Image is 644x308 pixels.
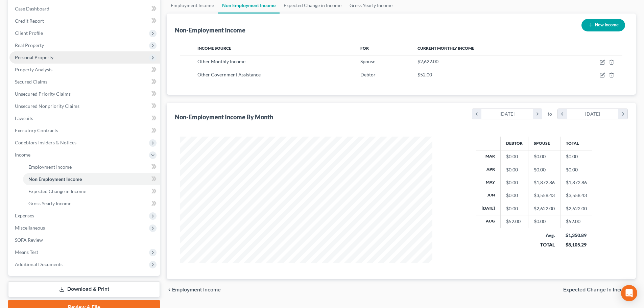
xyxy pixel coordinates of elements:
[506,205,523,212] div: $0.00
[560,202,592,215] td: $2,622.00
[9,3,160,15] a: Case Dashboard
[15,237,43,243] span: SOFA Review
[15,6,49,11] span: Case Dashboard
[15,225,45,231] span: Miscellaneous
[360,58,375,64] span: Spouse
[9,76,160,88] a: Secured Claims
[472,109,481,119] i: chevron_left
[23,161,160,173] a: Employment Income
[15,140,76,145] span: Codebtors Insiders & Notices
[534,166,555,173] div: $0.00
[9,64,160,76] a: Property Analysis
[621,285,637,301] div: Open Intercom Messenger
[506,166,523,173] div: $0.00
[23,197,160,210] a: Gross Yearly Income
[15,18,44,24] span: Credit Report
[28,200,71,206] span: Gross Yearly Income
[506,153,523,160] div: $0.00
[418,46,474,51] span: Current Monthly Income
[566,232,587,239] div: $1,350.89
[15,42,44,48] span: Real Property
[15,103,79,109] span: Unsecured Nonpriority Claims
[172,287,221,292] span: Employment Income
[560,137,592,150] th: Total
[15,213,34,218] span: Expenses
[15,91,71,97] span: Unsecured Priority Claims
[548,111,552,117] span: to
[15,67,52,72] span: Property Analysis
[563,287,630,292] span: Expected Change in Income
[23,185,160,197] a: Expected Change in Income
[534,153,555,160] div: $0.00
[476,150,501,163] th: Mar
[533,109,542,119] i: chevron_right
[28,176,82,182] span: Non Employment Income
[476,202,501,215] th: [DATE]
[197,58,245,64] span: Other Monthly Income
[506,192,523,199] div: $0.00
[15,152,30,158] span: Income
[9,234,160,246] a: SOFA Review
[9,112,160,124] a: Lawsuits
[476,189,501,202] th: Jun
[15,127,58,133] span: Executory Contracts
[533,232,555,239] div: Avg.
[476,163,501,176] th: Apr
[9,100,160,112] a: Unsecured Nonpriority Claims
[167,287,221,292] button: chevron_left Employment Income
[581,19,625,31] button: New Income
[418,72,432,77] span: $52.00
[23,173,160,185] a: Non Employment Income
[534,192,555,199] div: $3,558.43
[15,54,53,60] span: Personal Property
[533,241,555,248] div: TOTAL
[15,261,63,267] span: Additional Documents
[360,72,376,77] span: Debtor
[28,164,72,170] span: Employment Income
[9,124,160,137] a: Executory Contracts
[15,115,33,121] span: Lawsuits
[618,109,627,119] i: chevron_right
[476,176,501,189] th: May
[418,58,438,64] span: $2,622.00
[566,241,587,248] div: $8,105.29
[560,189,592,202] td: $3,558.43
[167,287,172,292] i: chevron_left
[567,109,619,119] div: [DATE]
[560,176,592,189] td: $1,872.86
[506,179,523,186] div: $0.00
[15,249,38,255] span: Means Test
[8,281,160,297] a: Download & Print
[560,163,592,176] td: $0.00
[534,218,555,225] div: $0.00
[500,137,528,150] th: Debtor
[534,179,555,186] div: $1,872.86
[15,79,47,85] span: Secured Claims
[534,205,555,212] div: $2,622.00
[15,30,43,36] span: Client Profile
[560,150,592,163] td: $0.00
[197,72,261,77] span: Other Government Assistance
[360,46,369,51] span: For
[560,215,592,228] td: $52.00
[558,109,567,119] i: chevron_left
[9,88,160,100] a: Unsecured Priority Claims
[175,113,273,121] div: Non-Employment Income By Month
[197,46,231,51] span: Income Source
[481,109,533,119] div: [DATE]
[506,218,523,225] div: $52.00
[175,26,245,34] div: Non-Employment Income
[9,15,160,27] a: Credit Report
[28,188,86,194] span: Expected Change in Income
[528,137,560,150] th: Spouse
[476,215,501,228] th: Aug
[563,287,636,292] button: Expected Change in Income chevron_right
